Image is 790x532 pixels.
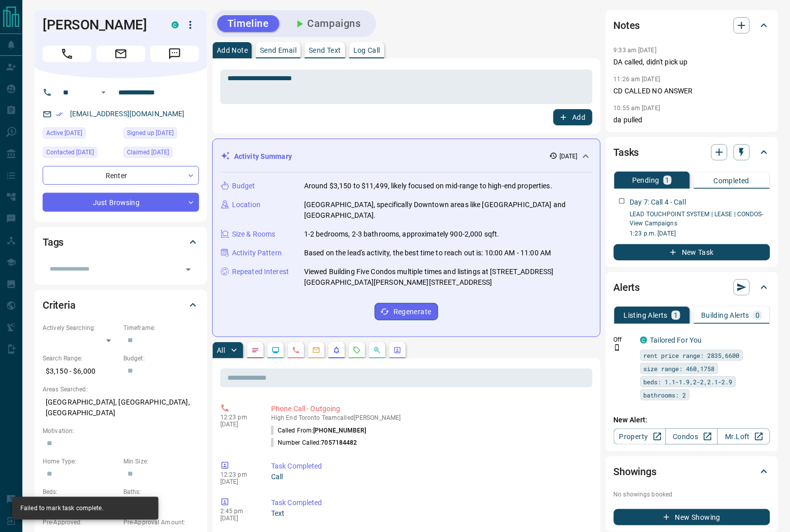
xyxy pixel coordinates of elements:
p: Text [271,508,588,519]
p: [DATE] [220,421,256,428]
p: All [217,347,225,354]
p: Listing Alerts [624,312,668,319]
div: Sat Sep 13 2025 [43,147,118,161]
p: Home Type: [43,457,118,466]
p: 1:23 p.m. [DATE] [630,229,770,238]
p: Building Alerts [701,312,749,319]
span: Claimed [DATE] [127,147,169,157]
div: condos.ca [640,337,647,344]
p: Off [614,335,634,344]
div: Renter [43,166,199,185]
span: Contacted [DATE] [46,147,94,157]
button: New Task [614,244,770,260]
a: Property [614,428,666,445]
p: 2:45 pm [220,508,256,515]
p: Min Size: [123,457,199,466]
a: Tailored For You [650,336,702,344]
div: Failed to mark task complete. [20,500,104,517]
button: Regenerate [375,303,438,320]
span: [PHONE_NUMBER] [313,427,366,434]
p: [GEOGRAPHIC_DATA], specifically Downtown areas like [GEOGRAPHIC_DATA] and [GEOGRAPHIC_DATA]. [304,199,592,221]
div: condos.ca [172,21,179,28]
h2: Tasks [614,144,639,160]
button: Add [553,109,592,125]
svg: Listing Alerts [333,346,341,354]
svg: Requests [353,346,361,354]
p: CD CALLED NO ANSWER [614,86,770,96]
button: Open [97,86,110,98]
p: [DATE] [220,515,256,522]
h2: Criteria [43,297,76,313]
span: rent price range: 2835,6600 [644,350,740,360]
span: size range: 460,1758 [644,363,715,374]
p: Send Email [260,47,297,54]
a: Mr.Loft [717,428,770,445]
p: 1-2 bedrooms, 2-3 bathrooms, approximately 900-2,000 sqft. [304,229,500,240]
p: Pending [632,177,660,184]
span: Message [150,46,199,62]
h2: Alerts [614,279,640,295]
p: 1 [666,177,670,184]
p: 9:33 am [DATE] [614,47,657,54]
p: [DATE] [220,478,256,485]
p: Motivation: [43,426,199,436]
button: Timeline [217,15,279,32]
h2: Showings [614,463,657,480]
p: Log Call [353,47,380,54]
svg: Agent Actions [393,346,402,354]
p: Areas Searched: [43,385,199,394]
div: Sat Jan 25 2025 [123,127,199,142]
p: 12:23 pm [220,414,256,421]
p: Task Completed [271,461,588,472]
div: Criteria [43,293,199,317]
div: Alerts [614,275,770,300]
div: Fri Sep 12 2025 [43,127,118,142]
p: [DATE] [559,152,578,161]
button: New Showing [614,509,770,525]
p: Actively Searching: [43,323,118,332]
span: bathrooms: 2 [644,390,686,400]
svg: Calls [292,346,300,354]
div: Fri Sep 12 2025 [123,147,199,161]
a: Condos [666,428,718,445]
p: Beds: [43,487,118,496]
svg: Emails [312,346,320,354]
p: High End Toronto Team called [PERSON_NAME] [271,414,588,421]
p: Baths: [123,487,199,496]
p: da pulled [614,115,770,125]
p: Search Range: [43,354,118,363]
p: Number Called: [271,438,357,447]
p: Pre-Approval Amount: [123,518,199,527]
svg: Opportunities [373,346,381,354]
p: Around $3,150 to $11,499, likely focused on mid-range to high-end properties. [304,181,552,191]
div: Notes [614,13,770,38]
h1: [PERSON_NAME] [43,17,156,33]
svg: Push Notification Only [614,344,621,351]
p: Activity Pattern [232,248,282,258]
div: Activity Summary[DATE] [221,147,592,166]
p: $3,150 - $6,000 [43,363,118,380]
div: Just Browsing [43,193,199,212]
p: 0 [755,312,760,319]
p: 11:26 am [DATE] [614,76,661,83]
p: [GEOGRAPHIC_DATA], [GEOGRAPHIC_DATA], [GEOGRAPHIC_DATA] [43,394,199,421]
p: Based on the lead's activity, the best time to reach out is: 10:00 AM - 11:00 AM [304,248,551,258]
p: Location [232,199,260,210]
p: DA called, didn't pick up [614,57,770,68]
a: LEAD TOUCHPOINT SYSTEM | LEASE | CONDOS- View Campaigns [630,211,764,227]
span: Active [DATE] [46,128,82,138]
div: Tags [43,230,199,254]
h2: Notes [614,17,640,34]
button: Campaigns [283,15,371,32]
span: beds: 1.1-1.9,2-2,2.1-2.9 [644,377,733,387]
p: Budget: [123,354,199,363]
span: Call [43,46,91,62]
p: 1 [674,312,678,319]
p: Timeframe: [123,323,199,332]
h2: Tags [43,234,63,250]
p: Viewed Building Five Condos multiple times and listings at [STREET_ADDRESS][GEOGRAPHIC_DATA][PERS... [304,267,592,288]
p: Repeated Interest [232,267,289,277]
span: Email [96,46,145,62]
svg: Notes [251,346,259,354]
p: Pre-Approved: [43,518,118,527]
